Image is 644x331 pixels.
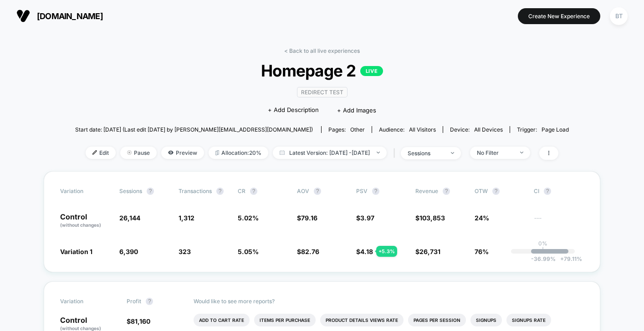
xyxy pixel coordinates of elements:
[179,248,191,255] span: 323
[250,188,257,195] button: ?
[542,247,544,254] p: |
[419,248,440,255] span: 26,731
[60,222,101,228] span: (without changes)
[194,298,584,305] p: Would like to see more reports?
[556,255,582,262] span: 79.11 %
[280,150,285,155] img: calendar
[328,126,365,133] div: Pages:
[297,214,317,222] span: $
[215,150,219,155] img: rebalance
[75,126,313,133] span: Start date: [DATE] (Last edit [DATE] by [PERSON_NAME][EMAIL_ADDRESS][DOMAIN_NAME])
[475,214,489,222] span: 24%
[538,240,547,247] p: 0%
[119,188,142,194] span: Sessions
[37,11,103,21] span: [DOMAIN_NAME]
[477,149,513,156] div: No Filter
[534,188,584,195] span: CI
[131,317,150,325] span: 81,160
[443,126,510,133] span: Device:
[216,188,224,195] button: ?
[391,147,401,160] span: |
[360,66,383,76] p: LIVE
[120,147,157,159] span: Pause
[337,107,376,114] span: + Add Images
[518,8,600,24] button: Create New Experience
[119,214,140,222] span: 26,144
[301,214,317,222] span: 79.16
[179,188,212,194] span: Transactions
[360,248,373,255] span: 4.18
[531,255,556,262] span: -36.99 %
[297,188,309,194] span: AOV
[474,126,503,133] span: all devices
[419,214,445,222] span: 103,853
[356,248,373,255] span: $
[238,188,245,194] span: CR
[377,152,380,153] img: end
[520,152,523,153] img: end
[379,126,436,133] div: Audience:
[443,188,450,195] button: ?
[268,106,319,115] span: + Add Description
[360,214,374,222] span: 3.97
[92,150,97,155] img: edit
[409,126,436,133] span: All Visitors
[534,215,584,229] span: ---
[376,246,397,257] div: + 5.3 %
[408,150,444,157] div: sessions
[147,188,154,195] button: ?
[415,188,438,194] span: Revenue
[506,314,551,326] li: Signups Rate
[607,7,630,25] button: BT
[161,147,204,159] span: Preview
[127,150,132,155] img: end
[301,248,319,255] span: 82.76
[372,188,379,195] button: ?
[314,188,321,195] button: ?
[209,147,268,159] span: Allocation: 20%
[297,87,348,97] span: Redirect Test
[60,213,110,229] p: Control
[475,248,489,255] span: 76%
[517,126,569,133] div: Trigger:
[60,326,101,331] span: (without changes)
[194,314,250,326] li: Add To Cart Rate
[610,7,628,25] div: BT
[297,248,319,255] span: $
[146,298,153,305] button: ?
[60,298,110,305] span: Variation
[60,248,92,255] span: Variation 1
[16,9,30,23] img: Visually logo
[238,214,259,222] span: 5.02 %
[86,147,116,159] span: Edit
[560,255,564,262] span: +
[415,248,440,255] span: $
[127,317,150,325] span: $
[492,188,500,195] button: ?
[320,314,404,326] li: Product Details Views Rate
[119,248,138,255] span: 6,390
[238,248,259,255] span: 5.05 %
[284,47,360,54] a: < Back to all live experiences
[408,314,466,326] li: Pages Per Session
[542,126,569,133] span: Page Load
[60,188,110,195] span: Variation
[356,214,374,222] span: $
[14,9,106,23] button: [DOMAIN_NAME]
[415,214,445,222] span: $
[273,147,387,159] span: Latest Version: [DATE] - [DATE]
[254,314,316,326] li: Items Per Purchase
[475,188,525,195] span: OTW
[100,61,544,80] span: Homepage 2
[544,188,551,195] button: ?
[470,314,502,326] li: Signups
[179,214,194,222] span: 1,312
[127,298,141,305] span: Profit
[350,126,365,133] span: other
[451,152,454,154] img: end
[356,188,368,194] span: PSV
